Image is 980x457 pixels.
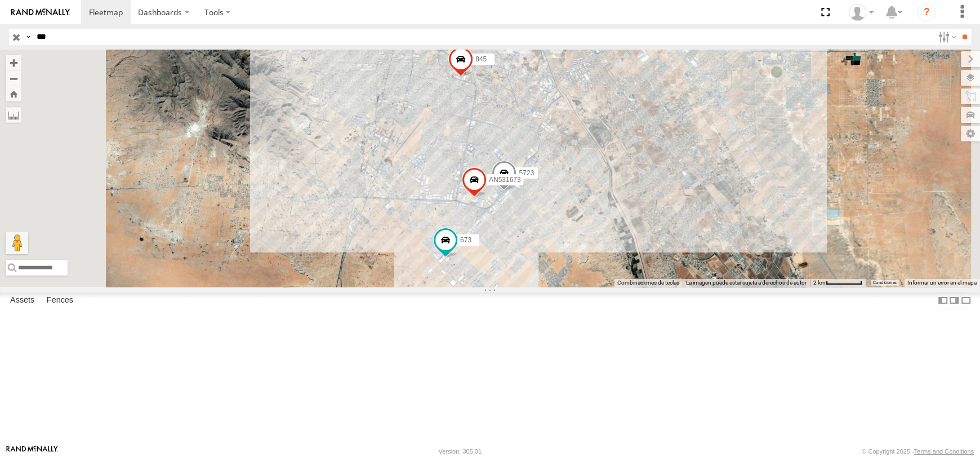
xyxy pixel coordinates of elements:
button: Zoom out [6,70,21,86]
a: Condiciones [873,280,897,285]
label: Dock Summary Table to the Left [937,292,948,309]
label: Map Settings [961,126,980,141]
a: Visit our Website [6,446,58,457]
span: 845 [475,55,487,63]
label: Fences [41,293,79,309]
span: 673 [460,237,471,245]
button: Zoom Home [6,86,21,101]
button: Zoom in [6,55,21,70]
div: Version: 305.01 [439,448,482,455]
i: ? [917,3,936,21]
span: 5723 [519,170,534,178]
label: Dock Summary Table to the Right [948,292,960,309]
label: Measure [6,107,21,123]
label: Search Query [24,29,33,45]
button: Arrastra el hombrecito naranja al mapa para abrir Street View [6,232,28,254]
span: 2 km [813,279,826,286]
button: Escala del mapa: 2 km por 61 píxeles [810,279,866,287]
button: Combinaciones de teclas [617,279,679,287]
label: Assets [5,293,40,309]
label: Hide Summary Table [960,292,972,309]
label: Search Filter Options [934,29,958,45]
div: © Copyright 2025 - [862,448,974,455]
span: AN531673 [489,176,521,184]
a: Terms and Conditions [914,448,974,455]
a: Informar un error en el mapa [907,279,977,286]
img: rand-logo.svg [11,8,70,16]
span: La imagen puede estar sujeta a derechos de autor [686,279,807,286]
div: Omar Miranda [845,4,877,21]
